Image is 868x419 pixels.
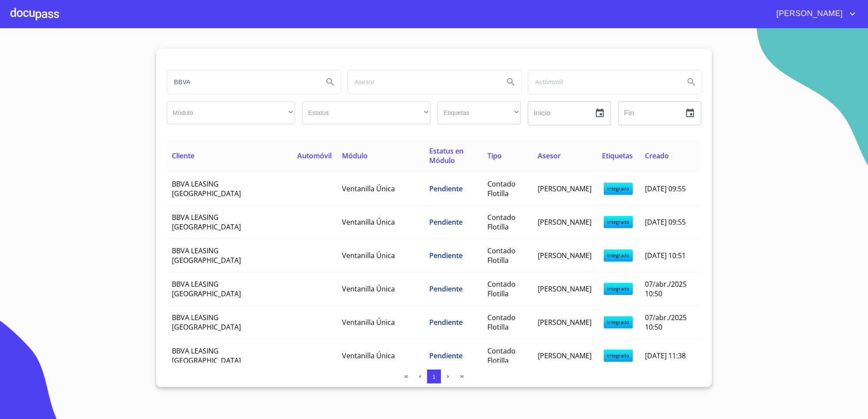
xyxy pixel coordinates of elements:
[429,184,463,193] span: Pendiente
[167,101,295,124] div: ​
[645,184,686,193] span: [DATE] 09:55
[538,184,592,193] span: [PERSON_NAME]
[429,251,463,260] span: Pendiente
[645,151,669,160] span: Creado
[429,318,463,327] span: Pendiente
[645,279,687,298] span: 07/abr./2025 10:50
[172,246,241,265] span: BBVA LEASING [GEOGRAPHIC_DATA]
[770,7,858,21] button: account of current user
[604,216,633,228] span: integrado
[538,351,592,360] span: [PERSON_NAME]
[602,151,633,160] span: Etiquetas
[604,183,633,195] span: integrado
[342,318,395,327] span: Ventanilla Única
[342,217,395,227] span: Ventanilla Única
[538,251,592,260] span: [PERSON_NAME]
[429,146,464,165] span: Estatus en Módulo
[538,217,592,227] span: [PERSON_NAME]
[429,284,463,294] span: Pendiente
[172,346,241,365] span: BBVA LEASING [GEOGRAPHIC_DATA]
[645,351,686,360] span: [DATE] 11:38
[487,246,516,265] span: Contado Flotilla
[342,284,395,294] span: Ventanilla Única
[487,313,516,332] span: Contado Flotilla
[172,179,241,198] span: BBVA LEASING [GEOGRAPHIC_DATA]
[427,370,441,383] button: 1
[302,101,431,124] div: ​
[500,72,521,92] button: Search
[538,284,592,294] span: [PERSON_NAME]
[538,151,561,160] span: Asesor
[342,151,368,160] span: Módulo
[645,251,686,260] span: [DATE] 10:51
[429,217,463,227] span: Pendiente
[432,373,435,380] span: 1
[645,313,687,332] span: 07/abr./2025 10:50
[604,283,633,295] span: integrado
[681,72,702,92] button: Search
[604,350,633,362] span: integrado
[538,318,592,327] span: [PERSON_NAME]
[487,346,516,365] span: Contado Flotilla
[770,7,847,21] span: [PERSON_NAME]
[487,213,516,232] span: Contado Flotilla
[487,151,502,160] span: Tipo
[172,213,241,232] span: BBVA LEASING [GEOGRAPHIC_DATA]
[437,101,521,124] div: ​
[172,313,241,332] span: BBVA LEASING [GEOGRAPHIC_DATA]
[342,184,395,193] span: Ventanilla Única
[342,351,395,360] span: Ventanilla Única
[604,316,633,328] span: integrado
[645,217,686,227] span: [DATE] 09:55
[528,70,677,94] input: search
[487,279,516,298] span: Contado Flotilla
[487,179,516,198] span: Contado Flotilla
[297,151,332,160] span: Automóvil
[429,351,463,360] span: Pendiente
[172,279,241,298] span: BBVA LEASING [GEOGRAPHIC_DATA]
[348,70,497,94] input: search
[342,251,395,260] span: Ventanilla Única
[320,72,341,92] button: Search
[172,151,194,160] span: Cliente
[604,249,633,262] span: integrado
[167,70,316,94] input: search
